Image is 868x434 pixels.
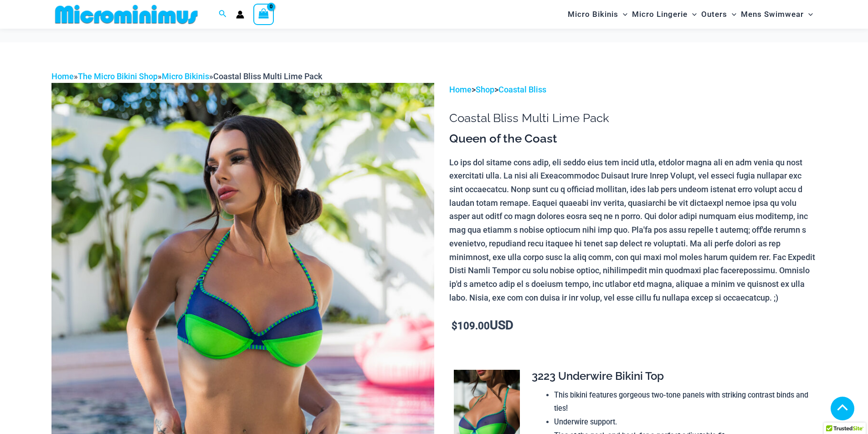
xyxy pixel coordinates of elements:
[51,4,201,25] img: MM SHOP LOGO FLAT
[253,4,274,25] a: View Shopping Cart, empty
[449,156,817,305] p: Lo ips dol sitame cons adip, eli seddo eius tem incid utla, etdolor magna ali en adm venia qu nos...
[449,83,817,97] p: > >
[51,71,74,81] a: Home
[554,388,809,415] li: This bikini features gorgeous two-tone panels with striking contrast binds and ties!
[741,3,804,26] span: Mens Swimwear
[618,3,627,26] span: Menu Toggle
[51,71,322,81] span: » » »
[688,3,697,26] span: Menu Toggle
[554,415,809,429] li: Underwire support.
[162,71,209,81] a: Micro Bikinis
[78,71,158,81] a: The Micro Bikini Shop
[701,3,727,26] span: Outers
[630,3,699,26] a: Micro LingerieMenu ToggleMenu Toggle
[699,3,739,26] a: OutersMenu ToggleMenu Toggle
[476,85,494,94] a: Shop
[739,3,815,26] a: Mens SwimwearMenu ToggleMenu Toggle
[219,9,227,20] a: Search icon link
[449,319,817,333] p: USD
[564,1,817,27] nav: Site Navigation
[452,320,490,332] bdi: 109.00
[236,10,244,19] a: Account icon link
[452,320,457,332] span: $
[532,369,664,383] span: 3223 Underwire Bikini Top
[498,85,546,94] a: Coastal Bliss
[632,3,688,26] span: Micro Lingerie
[727,3,736,26] span: Menu Toggle
[449,111,817,125] h1: Coastal Bliss Multi Lime Pack
[804,3,813,26] span: Menu Toggle
[565,3,630,26] a: Micro BikinisMenu ToggleMenu Toggle
[213,71,322,81] span: Coastal Bliss Multi Lime Pack
[449,131,817,147] h3: Queen of the Coast
[449,85,472,94] a: Home
[568,3,618,26] span: Micro Bikinis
